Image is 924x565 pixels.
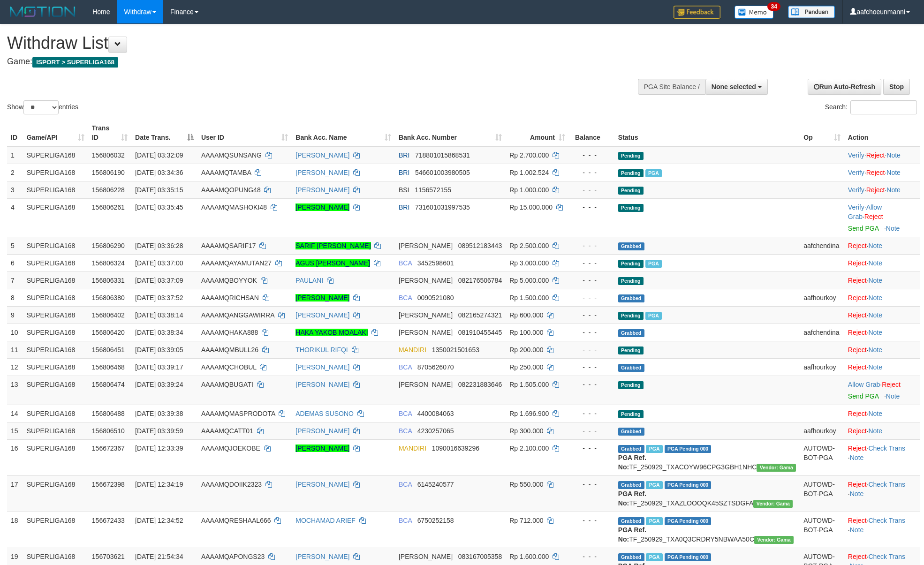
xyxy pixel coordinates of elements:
td: aafhourkoy [800,422,844,439]
td: 13 [7,376,23,405]
span: Rp 2.100.000 [509,444,549,452]
td: SUPERLIGA168 [23,146,88,164]
span: [DATE] 03:37:52 [135,294,183,301]
span: Pending [618,169,644,177]
span: AAAAMQDOIIK2323 [201,481,262,488]
td: aafchendina [800,324,844,341]
span: 156806468 [92,363,125,371]
a: Reject [848,329,867,336]
a: [PERSON_NAME] [295,294,349,301]
td: 1 [7,146,23,164]
a: [PERSON_NAME] [295,169,349,176]
td: · [844,254,920,271]
h1: Withdraw List [7,34,606,53]
th: Bank Acc. Name: activate to sort column ascending [292,120,395,146]
span: Copy 082165274321 to clipboard [458,311,502,319]
span: Grabbed [618,329,644,337]
span: MANDIRI [399,444,426,452]
div: - - - [573,426,611,436]
td: 8 [7,289,23,306]
td: aafchendina [800,237,844,254]
td: · · [844,146,920,164]
td: 17 [7,475,23,512]
span: Marked by aafsengchandara [646,445,662,453]
a: Reject [848,517,867,524]
a: Reject [866,169,885,176]
div: - - - [573,293,611,302]
div: - - - [573,151,611,160]
a: Run Auto-Refresh [808,79,881,95]
span: [DATE] 03:35:45 [135,203,183,211]
span: Grabbed [618,428,644,436]
span: Rp 250.000 [509,363,543,371]
td: · · [844,198,920,237]
label: Show entries [7,100,78,114]
span: Pending [618,381,644,389]
td: 11 [7,341,23,358]
span: 156806331 [92,277,125,284]
td: · [844,376,920,405]
span: 156806261 [92,203,125,211]
div: - - - [573,480,611,489]
td: · [844,271,920,289]
span: Rp 3.000.000 [509,259,549,267]
a: HAKA YAKOB MOALAKI [295,329,368,336]
a: MOCHAMAD ARIEF [295,517,356,524]
a: Reject [848,363,867,371]
span: 156806290 [92,242,125,249]
span: [DATE] 03:37:09 [135,277,183,284]
span: Grabbed [618,364,644,372]
td: 12 [7,358,23,376]
div: - - - [573,168,611,177]
span: [PERSON_NAME] [399,277,453,284]
span: Rp 200.000 [509,346,543,354]
span: Rp 5.000.000 [509,277,549,284]
a: [PERSON_NAME] [295,363,349,371]
img: MOTION_logo.png [7,5,78,19]
b: PGA Ref. No: [618,454,646,471]
a: [PERSON_NAME] [295,444,349,452]
div: - - - [573,185,611,195]
span: [DATE] 03:36:28 [135,242,183,249]
span: BRI [399,169,409,176]
td: 4 [7,198,23,237]
a: Reject [848,259,867,267]
a: Note [850,526,864,534]
span: 156806190 [92,169,125,176]
div: - - - [573,203,611,212]
td: 15 [7,422,23,439]
a: Note [886,225,900,232]
span: [DATE] 03:34:36 [135,169,183,176]
a: Note [868,277,882,284]
span: None selected [712,83,756,90]
th: Status [614,120,800,146]
span: Marked by aafnonsreyleab [645,260,662,268]
span: Copy 731601031997535 to clipboard [415,203,470,211]
a: Reject [866,186,885,194]
a: Note [868,427,882,435]
a: Note [850,454,864,461]
a: Check Trans [868,444,905,452]
a: Note [886,151,901,159]
td: SUPERLIGA168 [23,306,88,324]
a: Reject [882,381,901,388]
span: Copy 3452598601 to clipboard [417,259,454,267]
a: Verify [848,151,864,159]
td: · · [844,475,920,512]
td: SUPERLIGA168 [23,376,88,405]
span: Grabbed [618,294,644,302]
th: Bank Acc. Number: activate to sort column ascending [395,120,506,146]
div: - - - [573,276,611,285]
a: Check Trans [868,517,905,524]
a: Note [886,392,900,400]
td: SUPERLIGA168 [23,439,88,475]
a: Note [868,242,882,249]
a: [PERSON_NAME] [295,381,349,388]
th: User ID: activate to sort column ascending [197,120,292,146]
span: Rp 300.000 [509,427,543,435]
a: Reject [848,553,867,560]
span: 156806451 [92,346,125,354]
a: Note [886,169,901,176]
span: Pending [618,277,644,285]
td: 16 [7,439,23,475]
